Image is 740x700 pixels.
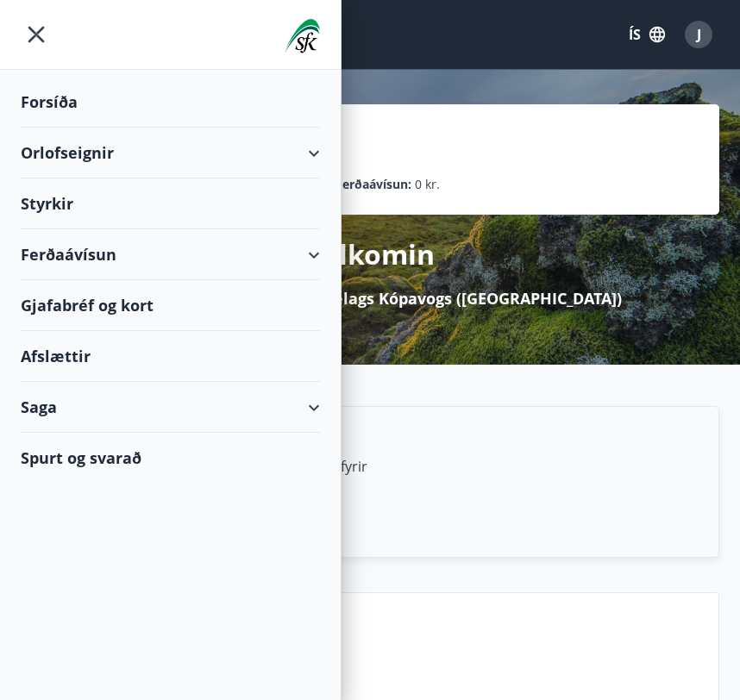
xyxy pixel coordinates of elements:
[619,19,674,50] button: ÍS
[697,25,701,44] span: J
[21,128,320,178] div: Orlofseignir
[21,382,320,433] div: Saga
[21,280,320,331] div: Gjafabréf og kort
[678,14,719,55] button: J
[21,331,320,382] div: Afslættir
[336,175,411,194] p: Ferðaávísun :
[21,433,320,483] div: Spurt og svarað
[21,178,320,229] div: Styrkir
[305,235,435,273] p: Velkomin
[285,19,320,53] img: union_logo
[147,636,705,666] p: Næstu helgi
[21,77,320,128] div: Forsíða
[21,229,320,280] div: Ferðaávísun
[118,287,622,309] p: á Mínar síður Starfsmannafélags Kópavogs ([GEOGRAPHIC_DATA])
[415,175,440,194] span: 0 kr.
[21,19,52,50] button: menu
